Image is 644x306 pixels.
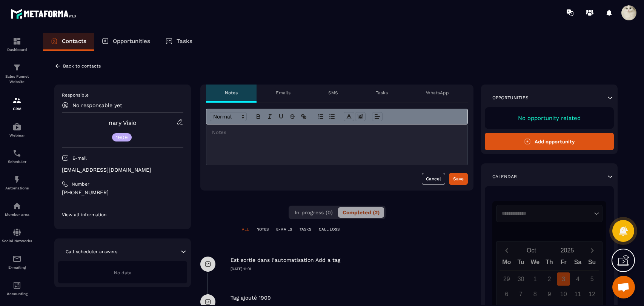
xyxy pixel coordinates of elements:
[338,207,384,218] button: Completed (2)
[2,31,32,57] a: formationformationDashboard
[492,115,606,121] p: No opportunity related
[2,212,32,217] p: Member area
[62,212,183,218] p: View all information
[612,276,635,298] div: Mở cuộc trò chuyện
[242,227,249,232] p: ALL
[2,48,32,52] p: Dashboard
[12,63,22,72] img: formation
[113,38,150,45] p: Opportunities
[109,119,137,126] a: nary Visio
[2,74,32,85] p: Sales Funnel Website
[2,169,32,196] a: automationsautomationsAutomations
[225,90,238,96] p: Notes
[426,90,449,96] p: WhatsApp
[2,186,32,190] p: Automations
[63,63,101,69] p: Back to contacts
[485,133,614,150] button: Add opportunity
[319,227,340,232] p: CALL LOGS
[12,175,22,184] img: automations
[449,173,468,185] button: Save
[72,102,122,108] p: No responsable yet
[12,254,22,263] img: email
[12,201,22,211] img: automations
[2,249,32,275] a: emailemailE-mailing
[72,155,87,161] p: E-mail
[492,174,517,180] p: Calendar
[2,57,32,90] a: formationformationSales Funnel Website
[116,135,128,140] p: 1909
[62,166,183,174] p: [EMAIL_ADDRESS][DOMAIN_NAME]
[2,239,32,243] p: Social Networks
[453,175,464,183] div: Save
[12,228,22,237] img: social-network
[12,37,22,46] img: formation
[231,266,473,272] p: [DATE] 11:01
[2,275,32,301] a: accountantaccountantAccounting
[2,143,32,169] a: schedulerschedulerScheduler
[2,90,32,117] a: formationformationCRM
[158,33,200,51] a: Tasks
[2,133,32,137] p: Webinar
[295,209,333,215] span: In progress (0)
[300,227,311,232] p: TASKS
[2,117,32,143] a: automationsautomationsWebinar
[492,95,529,101] p: Opportunities
[2,107,32,111] p: CRM
[2,160,32,164] p: Scheduler
[94,33,158,51] a: Opportunities
[276,90,290,96] p: Emails
[66,249,117,255] p: Call scheduler answers
[290,207,337,218] button: In progress (0)
[231,294,271,301] p: Tag ajouté 1909
[343,209,380,215] span: Completed (2)
[12,96,22,105] img: formation
[2,265,32,269] p: E-mailing
[12,149,22,158] img: scheduler
[2,196,32,222] a: automationsautomationsMember area
[2,292,32,296] p: Accounting
[276,227,292,232] p: E-MAILS
[376,90,388,96] p: Tasks
[328,90,338,96] p: SMS
[177,38,192,45] p: Tasks
[2,222,32,249] a: social-networksocial-networkSocial Networks
[422,173,445,185] button: Cancel
[231,257,340,264] p: Est sortie dans l’automatisation Add a tag
[72,181,89,187] p: Number
[12,122,22,131] img: automations
[62,92,183,98] p: Responsible
[43,33,94,51] a: Contacts
[62,189,183,196] p: [PHONE_NUMBER]
[12,281,22,290] img: accountant
[114,270,132,275] span: No data
[62,38,86,45] p: Contacts
[257,227,269,232] p: NOTES
[11,7,78,21] img: logo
